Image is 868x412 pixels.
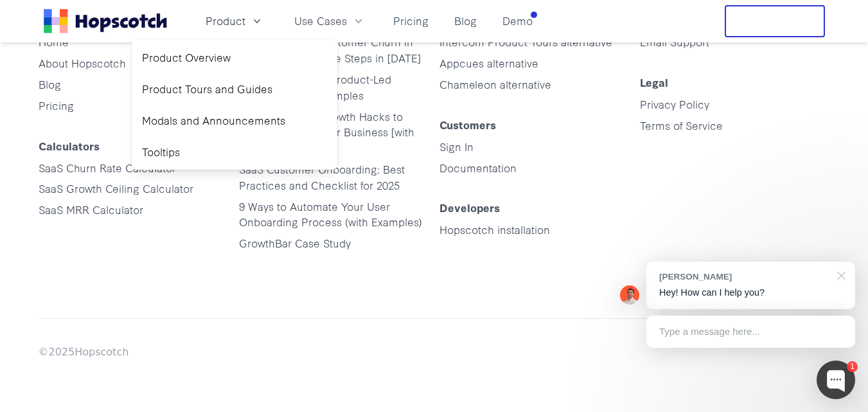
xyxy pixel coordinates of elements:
[497,10,538,31] a: Demo
[659,271,829,283] div: [PERSON_NAME]
[449,10,482,31] a: Blog
[137,107,332,134] a: Modals and Announcements
[39,181,193,195] a: SaaS Growth Ceiling Calculator
[847,361,858,372] div: 1
[239,161,405,192] a: SaaS Customer Onboarding: Best Practices and Checklist for 2025
[39,55,126,70] a: About Hopscotch
[137,44,332,71] a: Product Overview
[388,10,434,31] a: Pricing
[206,13,245,29] span: Product
[198,10,271,31] button: Product
[439,222,550,237] a: Hopscotch installation
[239,235,351,250] a: GrowthBar Case Study
[39,76,61,91] a: Blog
[620,285,639,305] img: Mark Spera
[439,76,551,91] a: Chameleon alternative
[39,345,830,361] div: © 2025 Hopscotch
[137,139,332,165] a: Tooltips
[39,98,74,112] a: Pricing
[439,55,538,70] a: Appcues alternative
[646,316,855,348] div: Type a message here...
[137,76,332,102] a: Product Tours and Guides
[44,9,167,33] a: Home
[640,118,723,132] a: Terms of Service
[39,202,143,217] a: SaaS MRR Calculator
[659,286,842,300] p: Hey! How can I help you?
[239,199,422,229] a: 9 Ways to Automate Your User Onboarding Process (with Examples)
[39,160,176,175] a: SaaS Churn Rate Calculator
[439,139,474,154] a: Sign In
[439,201,630,222] h4: Developers
[640,96,709,111] a: Privacy Policy
[39,139,229,160] h4: Calculators
[294,13,347,29] span: Use Cases
[439,160,517,175] a: Documentation
[640,76,830,96] h4: Legal
[287,10,373,31] button: Use Cases
[725,5,825,37] button: Free Trial
[439,118,630,139] h4: Customers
